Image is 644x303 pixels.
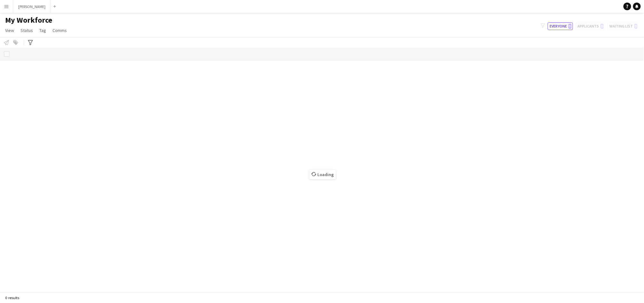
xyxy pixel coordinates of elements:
[37,26,49,35] a: Tag
[568,24,572,29] span: 0
[18,26,36,35] a: Status
[52,27,67,33] span: Comms
[309,170,336,179] span: Loading
[13,0,51,13] button: [PERSON_NAME]
[20,27,33,33] span: Status
[548,22,573,30] button: Everyone0
[5,15,52,25] span: My Workforce
[5,27,14,33] span: View
[27,39,34,46] app-action-btn: Advanced filters
[50,26,69,35] a: Comms
[39,27,46,33] span: Tag
[3,26,17,35] a: View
